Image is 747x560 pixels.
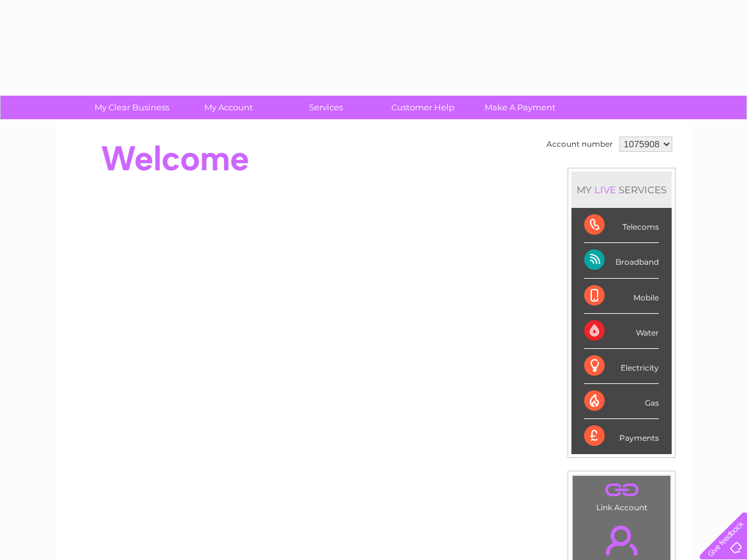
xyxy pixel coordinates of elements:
div: Mobile [584,279,659,314]
a: . [576,479,667,501]
div: Gas [584,384,659,419]
td: Link Account [572,475,671,515]
div: Electricity [584,349,659,384]
div: LIVE [592,184,619,196]
div: MY SERVICES [571,172,672,208]
a: Make A Payment [467,96,573,119]
td: Account number [543,133,616,155]
div: Payments [584,419,659,453]
div: Broadband [584,243,659,278]
div: Telecoms [584,208,659,243]
a: Services [273,96,379,119]
a: My Clear Business [79,96,185,119]
a: My Account [176,96,282,119]
a: Customer Help [370,96,476,119]
div: Water [584,314,659,349]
